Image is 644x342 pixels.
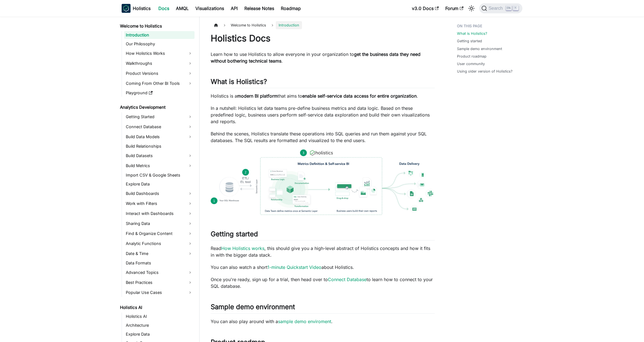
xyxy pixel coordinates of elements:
a: Build Metrics [124,161,195,170]
a: Walkthroughs [124,59,195,68]
b: Holistics [133,5,151,12]
nav: Docs sidebar [116,17,200,342]
button: Switch between dark and light mode (currently light mode) [467,4,476,13]
kbd: K [513,6,518,11]
p: You can also watch a short about Holistics. [211,264,435,271]
nav: Breadcrumbs [211,21,435,29]
a: Connect Database [124,122,195,131]
a: HolisticsHolistics [122,4,151,13]
a: Getting Started [124,112,195,121]
a: Welcome to Holistics [118,22,195,30]
a: sample demo enviroment [278,319,331,324]
a: How Holistics Works [124,49,195,58]
p: Behind the scenes, Holistics translate these operations into SQL queries and run them against you... [211,130,435,144]
a: Data Formats [124,259,195,267]
a: 1-minute Quickstart Video [267,264,321,270]
a: Playground [124,89,195,97]
a: Product roadmap [457,54,486,59]
a: Build Relationships [124,142,195,150]
a: API [227,4,241,13]
a: Connect Database [328,277,367,282]
a: Analytics Development [118,103,195,111]
a: Work with Filters [124,199,195,208]
a: Product Versions [124,69,195,78]
a: Introduction [124,31,195,39]
p: You can also play around with a . [211,318,435,325]
a: v3.0 Docs [409,4,442,13]
a: Popular Use Cases [124,288,195,297]
button: Search (Ctrl+K) [479,3,522,13]
h1: Holistics Docs [211,33,435,44]
a: Build Dashboards [124,189,195,198]
h2: Sample demo environment [211,303,435,313]
a: Build Data Models [124,132,195,141]
p: Once you're ready, sign up for a trial, then head over to to learn how to connect to your SQL dat... [211,276,435,289]
a: Getting started [457,38,482,44]
p: Learn how to use Holistics to allow everyone in your organization to . [211,51,435,64]
a: Visualizations [192,4,227,13]
a: Our Philosophy [124,40,195,48]
a: User community [457,61,485,66]
a: Import CSV & Google Sheets [124,171,195,179]
a: Analytic Functions [124,239,195,248]
img: Holistics [122,4,131,13]
p: Read , this should give you a high-level abstract of Holistics concepts and how it fits in with t... [211,245,435,258]
h2: What is Holistics? [211,78,435,88]
span: Introduction [276,21,302,29]
span: Search [487,6,506,11]
span: Welcome to Holistics [228,21,269,29]
a: Holistics AI [118,304,195,311]
strong: modern BI platform [237,93,278,99]
a: Build Datasets [124,151,195,160]
p: In a nutshell: Holistics let data teams pre-define business metrics and data logic. Based on thes... [211,105,435,125]
a: Home page [211,21,221,29]
a: Coming From Other BI Tools [124,79,195,88]
a: Sample demo environment [457,46,502,51]
a: Using older version of Holistics? [457,69,513,74]
a: Roadmap [277,4,304,13]
h2: Getting started [211,230,435,241]
a: Explore Data [124,330,195,338]
a: Holistics AI [124,313,195,320]
img: How Holistics fits in your Data Stack [211,149,435,215]
a: Advanced Topics [124,268,195,277]
a: Architecture [124,321,195,329]
a: Date & Time [124,249,195,258]
a: Sharing Data [124,219,195,228]
a: Release Notes [241,4,277,13]
a: Find & Organize Content [124,229,195,238]
a: Forum [442,4,467,13]
strong: enable self-service data access for entire organization [302,93,417,99]
a: Best Practices [124,278,195,287]
p: Holistics is a that aims to . [211,93,435,99]
a: AMQL [173,4,192,13]
a: Interact with Dashboards [124,209,195,218]
a: What is Holistics? [457,31,487,36]
a: Docs [155,4,173,13]
a: How Holistics works [221,246,264,251]
a: Explore Data [124,180,195,188]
